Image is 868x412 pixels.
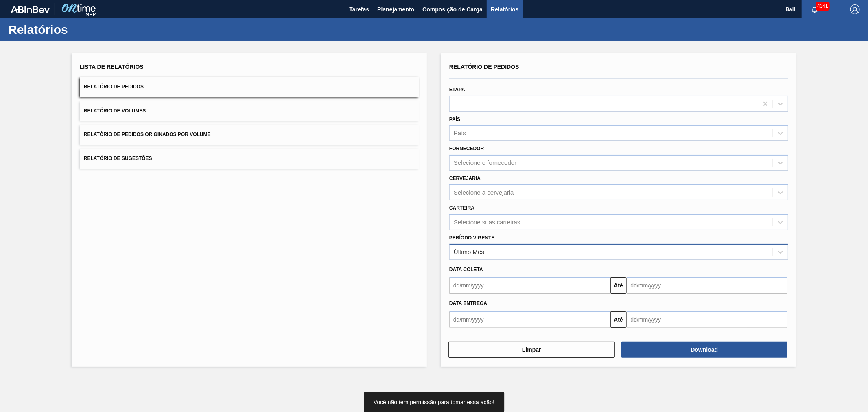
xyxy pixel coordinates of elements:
div: Selecione a cervejaria [454,189,514,196]
label: Fornecedor [449,146,484,151]
label: País [449,116,460,122]
label: Carteira [449,205,474,211]
span: Você não tem permissão para tomar essa ação! [374,399,494,405]
button: Download [621,342,788,358]
div: Selecione suas carteiras [454,219,520,226]
label: Cervejaria [449,175,481,181]
span: Relatório de Sugestões [84,156,152,161]
span: Data coleta [449,267,483,272]
h1: Relatórios [8,25,153,34]
input: dd/mm/yyyy [449,311,610,328]
button: Relatório de Pedidos [80,77,419,97]
label: Período Vigente [449,235,494,241]
span: Relatório de Volumes [84,108,146,114]
span: Relatório de Pedidos [84,84,144,90]
input: dd/mm/yyyy [627,311,788,328]
button: Limpar [448,342,615,358]
button: Relatório de Volumes [80,101,419,121]
button: Até [610,277,627,294]
input: dd/mm/yyyy [627,277,788,294]
span: Planejamento [377,4,414,14]
span: Data entrega [449,300,487,306]
img: TNhmsLtSVTkK8tSr43FrP2fwEKptu5GPRR3wAAAABJRU5ErkJggg== [11,6,50,13]
button: Notificações [802,4,828,15]
div: Último Mês [454,248,484,255]
span: Tarefas [349,4,369,14]
span: Relatórios [491,4,518,14]
button: Até [610,311,627,328]
span: Relatório de Pedidos [449,64,519,70]
label: Etapa [449,87,465,92]
button: Relatório de Sugestões [80,149,419,169]
span: Relatório de Pedidos Originados por Volume [84,131,211,137]
span: 4341 [816,2,830,11]
button: Relatório de Pedidos Originados por Volume [80,125,419,145]
span: Lista de Relatórios [80,64,144,70]
span: Composição de Carga [422,4,483,14]
img: Logout [850,4,860,14]
input: dd/mm/yyyy [449,277,610,294]
div: Selecione o fornecedor [454,160,516,167]
div: País [454,130,466,137]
